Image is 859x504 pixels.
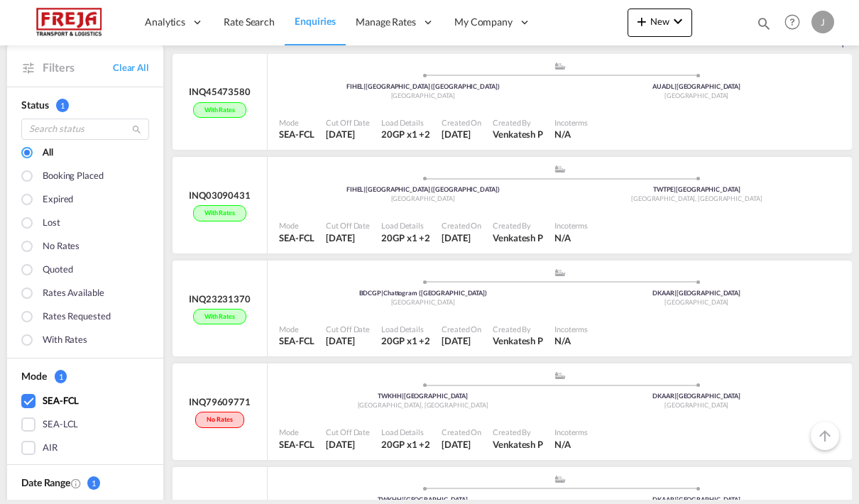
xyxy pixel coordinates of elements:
input: Search status [21,119,149,140]
div: SEA-FCL [279,128,314,141]
span: BDCGP Chattogram ([GEOGRAPHIC_DATA]) [359,289,487,297]
span: Help [780,10,804,34]
div: Venkatesh P [493,231,543,244]
span: | [674,495,677,503]
span: FIHEL [GEOGRAPHIC_DATA] ([GEOGRAPHIC_DATA]) [346,185,500,193]
span: | [402,392,404,400]
div: N/A [554,438,571,451]
span: My Company [454,15,513,29]
div: Booking placed [43,169,104,185]
div: J [811,11,834,33]
div: 20GP x 1 , 40GP x 1 , 40HC x 1 [381,438,430,451]
div: INQ79609771No rates assets/icons/custom/ship-fill.svgassets/icons/custom/roll-o-plane.svgOriginKa... [170,363,852,467]
span: Date Range [21,476,70,488]
span: | [674,289,677,297]
span: Enquiries [295,15,336,27]
div: Incoterms [554,427,588,437]
div: No rates [43,239,80,255]
span: | [674,185,676,193]
img: 586607c025bf11f083711d99603023e7.png [21,6,117,38]
md-icon: assets/icons/custom/ship-fill.svg [552,165,569,172]
md-icon: assets/icons/custom/ship-fill.svg [552,372,569,379]
span: [GEOGRAPHIC_DATA] [664,298,728,306]
span: [DATE] [326,232,354,243]
div: Created On [442,427,481,437]
span: Rate Search [224,16,275,28]
span: Analytics [145,15,185,29]
md-icon: icon-magnify [756,16,772,31]
div: 20GP x 1 , 40GP x 1 , 40HC x 1 [381,128,430,141]
span: New [633,16,686,27]
div: INQ23231370 [189,292,251,305]
span: 1 [87,476,100,490]
span: Venkatesh P [493,232,543,243]
md-checkbox: SEA-FCL [21,394,149,408]
div: Cut Off Date [326,220,370,231]
div: icon-magnify [756,16,772,37]
span: [GEOGRAPHIC_DATA], [GEOGRAPHIC_DATA] [631,195,762,202]
md-icon: assets/icons/custom/ship-fill.svg [552,62,569,70]
div: INQ45473580With rates assets/icons/custom/ship-fill.svgassets/icons/custom/roll-o-plane.svgOrigin... [170,54,852,158]
div: 18 Aug 2025 [442,438,481,451]
span: | [381,289,383,297]
span: [DATE] [442,439,470,450]
div: 12 Sep 2025 [326,231,370,244]
div: Mode [279,427,314,437]
div: 20 Aug 2025 [326,334,370,347]
span: [GEOGRAPHIC_DATA] [391,92,455,99]
span: DKAAR [GEOGRAPHIC_DATA] [652,495,740,503]
div: Venkatesh P [493,438,543,451]
div: Incoterms [554,220,588,231]
div: 20GP x 1 , 40GP x 1 , 40HC x 1 [381,231,430,244]
div: Incoterms [554,117,588,128]
div: Help [780,10,811,35]
div: 18 Aug 2025 [442,128,481,141]
div: SEA-FCL [279,438,314,451]
div: 12 Sep 2025 [326,128,370,141]
span: FIHEL [GEOGRAPHIC_DATA] ([GEOGRAPHIC_DATA]) [346,82,500,90]
div: Load Details [381,117,430,128]
span: [GEOGRAPHIC_DATA] [391,195,455,202]
div: With rates [193,205,246,221]
span: [DATE] [442,335,470,346]
div: Created By [493,117,543,128]
span: | [674,82,677,90]
span: TWTPE [GEOGRAPHIC_DATA] [653,185,740,193]
div: Created On [442,117,481,128]
span: [GEOGRAPHIC_DATA] [664,92,728,99]
span: Mode [21,370,47,382]
button: Go to Top [811,422,839,450]
div: AIR [43,441,58,455]
div: Load Details [381,427,430,437]
div: 23 Sep 2025 [326,438,370,451]
div: Created On [442,220,481,231]
div: Expired [43,192,73,208]
div: Rates available [43,286,104,302]
div: Created By [493,427,543,437]
div: Rates Requested [43,309,111,325]
span: [DATE] [326,335,354,346]
div: Incoterms [554,324,588,334]
div: INQ03090431With rates assets/icons/custom/ship-fill.svgassets/icons/custom/roll-o-plane.svgOrigin... [170,157,852,261]
span: 1 [56,98,69,111]
span: [GEOGRAPHIC_DATA] [391,298,455,306]
div: Cut Off Date [326,324,370,334]
div: Mode [279,117,314,128]
span: [DATE] [442,232,470,243]
div: With rates [193,309,246,325]
md-icon: Created On [70,477,82,488]
md-checkbox: AIR [21,441,149,455]
div: Created By [493,324,543,334]
span: Venkatesh P [493,128,543,140]
div: N/A [554,128,571,141]
div: Cut Off Date [326,117,370,128]
span: DKAAR [GEOGRAPHIC_DATA] [652,392,740,400]
div: All [43,146,53,161]
span: TWKHH [GEOGRAPHIC_DATA] [378,495,468,503]
span: DKAAR [GEOGRAPHIC_DATA] [652,289,740,297]
div: N/A [554,334,571,347]
md-icon: icon-arrow-up [816,427,833,444]
div: Load Details [381,324,430,334]
div: INQ45473580 [189,85,251,98]
span: | [674,392,677,400]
